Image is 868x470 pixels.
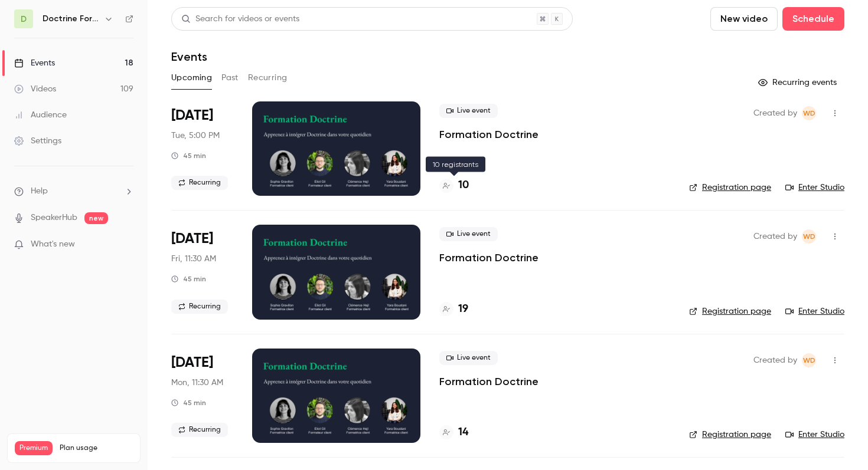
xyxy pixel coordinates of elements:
span: Created by [753,229,797,244]
a: Registration page [689,182,771,193]
div: 45 min [171,274,206,284]
a: Enter Studio [785,305,844,317]
span: [DATE] [171,353,213,372]
div: 45 min [171,151,206,160]
span: Webinar Doctrine [802,106,816,120]
span: [DATE] [171,229,213,248]
div: Settings [14,135,61,147]
a: 10 [439,178,469,193]
div: Oct 7 Tue, 5:00 PM (Europe/Paris) [171,101,233,196]
span: Recurring [171,300,228,314]
button: New video [710,7,778,31]
h4: 10 [458,178,469,193]
div: Oct 13 Mon, 11:30 AM (Europe/Paris) [171,349,233,443]
h4: 14 [458,425,468,441]
div: Videos [14,83,56,95]
li: help-dropdown-opener [14,185,133,198]
span: Live event [439,227,498,241]
div: 45 min [171,398,206,407]
h4: 19 [458,301,468,317]
span: Live event [439,351,498,365]
span: WD [803,229,815,244]
span: WD [803,353,815,367]
button: Schedule [782,7,844,31]
a: 19 [439,301,468,317]
span: Help [31,185,48,198]
span: Created by [753,353,797,367]
span: Tue, 5:00 PM [171,130,220,142]
a: 14 [439,425,468,441]
span: Fri, 11:30 AM [171,253,216,265]
div: Events [14,57,55,69]
iframe: Noticeable Trigger [119,239,133,250]
span: [DATE] [171,106,213,125]
span: D [21,13,27,25]
a: Registration page [689,429,771,441]
a: Formation Doctrine [439,374,539,389]
a: Enter Studio [785,182,844,193]
a: SpeakerHub [31,212,77,224]
span: WD [803,106,815,120]
span: Live event [439,104,498,118]
span: Created by [753,106,797,120]
span: Webinar Doctrine [802,229,816,244]
span: Plan usage [60,443,133,453]
span: Webinar Doctrine [802,353,816,367]
span: Mon, 11:30 AM [171,377,223,389]
div: Audience [14,109,67,121]
a: Formation Doctrine [439,251,539,265]
h6: Doctrine Formation Avocats [43,13,99,25]
span: What's new [31,238,75,251]
button: Recurring events [753,73,844,92]
a: Formation Doctrine [439,127,539,142]
span: Premium [15,441,53,455]
span: Recurring [171,423,228,437]
button: Upcoming [171,68,212,87]
a: Registration page [689,305,771,317]
a: Enter Studio [785,429,844,441]
div: Oct 10 Fri, 11:30 AM (Europe/Paris) [171,225,233,319]
button: Past [221,68,239,87]
div: Search for videos or events [181,13,299,25]
span: Recurring [171,176,228,190]
button: Recurring [248,68,288,87]
h1: Events [171,50,207,64]
span: new [84,212,108,224]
